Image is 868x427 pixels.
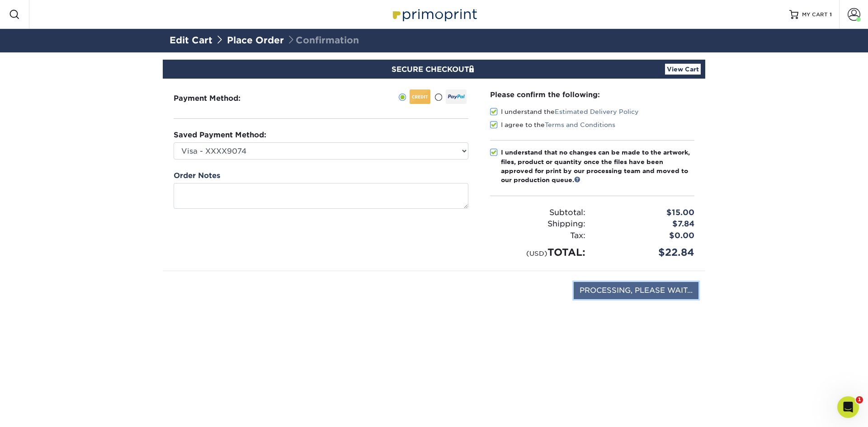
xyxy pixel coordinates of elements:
input: PROCESSING, PLEASE WAIT... [574,282,698,299]
span: SECURE CHECKOUT [392,65,476,74]
iframe: Intercom live chat [837,396,859,418]
span: Confirmation [287,35,359,46]
div: Tax: [483,230,592,242]
label: I understand the [490,107,639,116]
div: $22.84 [592,245,701,260]
div: Shipping: [483,218,592,230]
div: $15.00 [592,207,701,219]
span: 1 [856,396,863,404]
img: Primoprint [389,5,479,24]
a: View Cart [665,64,701,75]
div: Please confirm the following: [490,89,694,100]
label: Saved Payment Method: [174,130,266,141]
label: I agree to the [490,120,615,129]
span: 1 [830,11,832,18]
h3: Payment Method: [174,94,263,103]
a: Place Order [227,35,284,46]
a: Edit Cart [170,35,212,46]
div: $0.00 [592,230,701,242]
div: $7.84 [592,218,701,230]
span: MY CART [802,11,828,19]
small: (USD) [526,249,547,257]
div: TOTAL: [483,245,592,260]
a: Estimated Delivery Policy [555,108,639,115]
img: DigiCert Secured Site Seal [170,282,215,309]
label: Order Notes [174,170,220,181]
div: I understand that no changes can be made to the artwork, files, product or quantity once the file... [501,148,694,185]
div: Subtotal: [483,207,592,219]
a: Terms and Conditions [545,121,615,128]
